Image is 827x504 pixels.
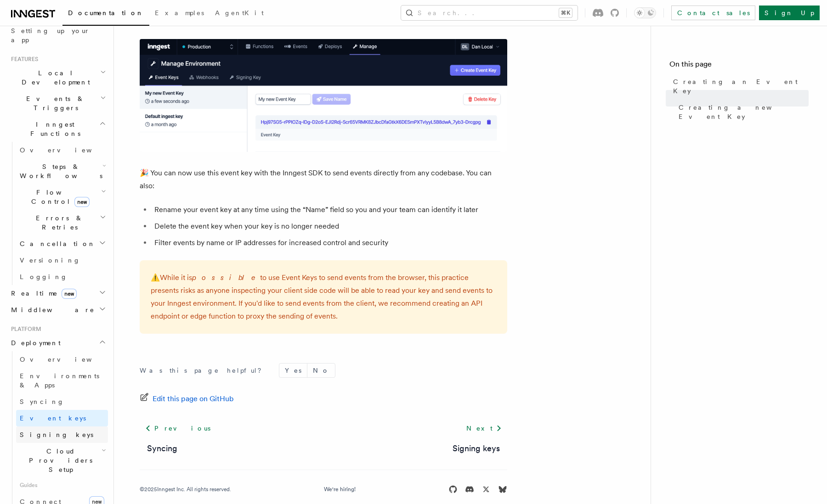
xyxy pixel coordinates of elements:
span: Guides [16,478,108,493]
span: Creating a new Event Key [679,103,809,121]
button: Deployment [7,335,108,351]
span: Cancellation [16,239,96,248]
div: © 2025 Inngest Inc. All rights reserved. [140,486,231,493]
a: Edit this page on GitHub [140,392,234,405]
a: Event keys [16,410,108,426]
a: Next [461,420,507,437]
li: Delete the event key when your key is no longer needed [152,220,507,233]
button: Steps & Workflows [16,158,108,184]
span: Edit this page on GitHub [153,392,234,405]
li: Rename your event key at any time using the “Name” field so you and your team can identify it later [152,203,507,216]
p: While it is to use Event Keys to send events from the browser, this practice presents risks as an... [151,271,496,323]
button: Errors & Retries [16,210,108,235]
a: Contact sales [671,6,755,20]
span: AgentKit [215,9,264,17]
span: Features [7,56,38,63]
span: Cloud Providers Setup [16,447,102,474]
span: Event keys [20,414,86,422]
p: 🎉 You can now use this event key with the Inngest SDK to send events directly from any codebase. ... [140,167,507,192]
a: Signing keys [453,442,500,455]
span: Examples [155,9,204,17]
button: Realtimenew [7,285,108,302]
span: Syncing [20,398,64,405]
a: Logging [16,269,108,285]
li: Filter events by name or IP addresses for increased control and security [152,236,507,249]
span: Signing keys [20,431,93,438]
kbd: ⌘K [559,8,572,17]
span: new [62,289,77,299]
span: Logging [20,273,68,280]
button: Middleware [7,302,108,318]
span: Deployment [7,338,61,347]
span: Inngest Functions [7,120,99,138]
a: Documentation [62,3,149,26]
a: Versioning [16,252,108,269]
span: Documentation [68,9,144,17]
span: Overview [20,356,114,363]
span: Realtime [7,289,77,298]
span: Overview [20,146,114,154]
span: Errors & Retries [16,213,100,232]
span: Middleware [7,305,95,314]
a: Sign Up [759,6,820,20]
a: Examples [149,3,210,25]
span: Flow Control [16,188,101,206]
button: Cancellation [16,235,108,252]
span: Environments & Apps [20,372,99,389]
span: Steps & Workflows [16,162,102,180]
button: Local Development [7,65,108,90]
button: No [307,364,335,377]
p: Was this page helpful? [140,366,268,375]
a: Overview [16,351,108,368]
a: We're hiring! [324,486,356,493]
a: Overview [16,142,108,158]
span: Platform [7,325,41,333]
a: Setting up your app [7,22,108,48]
span: Versioning [20,257,80,264]
span: Local Development [7,68,100,87]
span: Events & Triggers [7,94,100,112]
img: A newly created Event Key in the Inngest Cloud dashboard [140,39,507,152]
a: Environments & Apps [16,368,108,393]
h4: On this page [669,59,809,73]
button: Flow Controlnew [16,184,108,210]
span: Creating an Event Key [673,77,809,95]
a: Signing keys [16,426,108,443]
a: AgentKit [210,3,269,25]
em: possible [192,273,260,282]
a: Creating a new Event Key [675,99,809,125]
a: Creating an Event Key [669,73,809,99]
a: Syncing [16,393,108,410]
span: new [74,197,90,207]
span: ⚠️ [151,273,160,282]
div: Inngest Functions [7,142,108,285]
button: Search...⌘K [401,6,578,20]
a: Previous [140,420,215,437]
button: Events & Triggers [7,90,108,116]
button: Yes [279,364,307,377]
a: Syncing [147,442,177,455]
button: Inngest Functions [7,116,108,142]
button: Toggle dark mode [634,7,656,18]
span: Setting up your app [11,27,90,44]
button: Cloud Providers Setup [16,443,108,478]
